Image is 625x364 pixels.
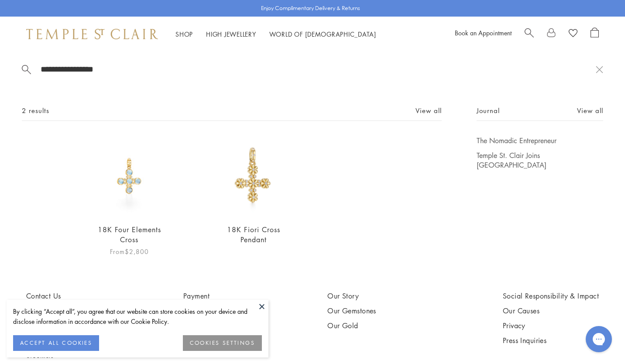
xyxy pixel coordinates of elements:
span: 2 results [22,105,49,116]
a: ShopShop [175,30,193,38]
a: View all [577,106,603,115]
a: Our Gemstones [327,306,440,316]
a: Our Gold [327,321,440,330]
a: Privacy [503,321,599,330]
img: 18K Fiori Cross Pendant [213,136,294,216]
a: Temple St. Clair Joins [GEOGRAPHIC_DATA] [477,151,603,170]
a: Open Shopping Bag [591,27,599,41]
button: COOKIES SETTINGS [183,335,262,351]
nav: Main navigation [175,29,376,40]
a: Social Responsibility & Impact [503,291,599,301]
iframe: Gorgias live chat messenger [581,323,616,355]
a: 18K Four Elements Cross [98,225,161,244]
span: Journal [477,105,500,116]
div: By clicking “Accept all”, you agree that our website can store cookies on your device and disclos... [13,306,262,326]
a: View all [416,106,442,115]
a: Our Causes [503,306,599,316]
img: Temple St. Clair [26,29,158,39]
a: Book an Appointment [455,28,512,37]
a: The Nomadic Entrepreneur [477,136,603,145]
p: Enjoy Complimentary Delivery & Returns [261,4,360,13]
a: Search [525,27,534,41]
a: View Wishlist [569,27,577,41]
img: P41406-BM5X5 [89,136,170,216]
a: Payment [183,291,264,301]
span: $2,800 [125,247,149,256]
a: Our Story [327,291,440,301]
span: From [110,247,149,257]
a: Press Inquiries [503,336,599,345]
button: ACCEPT ALL COOKIES [13,335,99,351]
a: World of [DEMOGRAPHIC_DATA]World of [DEMOGRAPHIC_DATA] [269,30,376,38]
a: 18K Fiori Cross Pendant [227,225,280,244]
a: High JewelleryHigh Jewellery [206,30,256,38]
a: Contact Us [26,291,120,301]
